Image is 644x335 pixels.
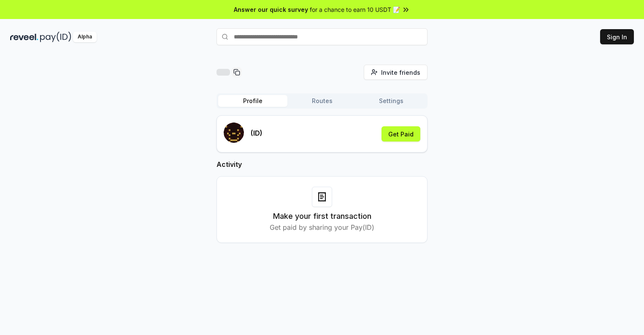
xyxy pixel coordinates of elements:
h2: Activity [216,159,428,169]
button: Sign In [600,29,634,44]
img: reveel_dark [10,32,38,42]
span: Invite friends [381,68,420,77]
button: Invite friends [364,65,428,80]
p: (ID) [251,128,262,138]
button: Routes [287,95,357,107]
img: pay_id [40,32,71,42]
div: Alpha [73,32,97,42]
p: Get paid by sharing your Pay(ID) [270,222,374,232]
button: Profile [218,95,287,107]
button: Settings [357,95,426,107]
button: Get Paid [382,126,420,142]
span: Answer our quick survey [234,5,308,14]
h3: Make your first transaction [273,210,371,222]
span: for a chance to earn 10 USDT 📝 [310,5,400,14]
